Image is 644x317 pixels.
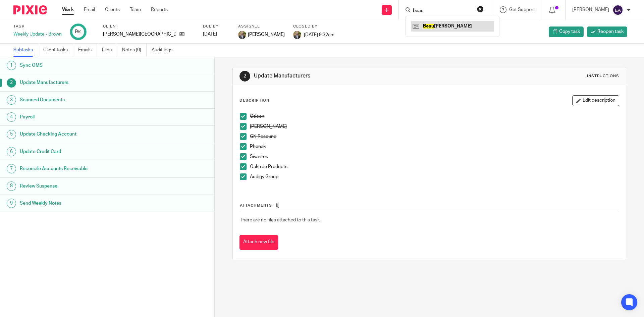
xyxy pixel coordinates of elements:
[7,147,16,156] div: 6
[293,31,301,39] img: image.jpg
[559,28,580,35] span: Copy task
[78,30,82,34] small: /9
[203,24,230,29] label: Due by
[122,44,147,57] a: Notes (0)
[20,60,145,70] h1: Sync OMS
[102,44,117,57] a: Files
[239,98,269,103] p: Description
[7,130,16,139] div: 5
[549,27,584,37] a: Copy task
[75,28,82,36] div: 9
[7,181,16,191] div: 8
[597,28,624,35] span: Reopen task
[238,31,246,39] img: image.jpg
[103,24,195,29] label: Client
[293,24,334,29] label: Closed by
[587,27,627,37] a: Reopen task
[250,113,619,120] p: Oticon
[477,6,484,12] button: Clear
[20,181,145,191] h1: Review Suspense
[103,31,176,38] p: [PERSON_NAME][GEOGRAPHIC_DATA]
[84,6,95,13] a: Email
[250,123,619,130] p: [PERSON_NAME]
[203,31,230,38] div: [DATE]
[250,133,619,140] p: GN Resound
[254,72,444,80] h1: Update Manufacturers
[612,5,623,15] img: svg%3E
[7,164,16,173] div: 7
[250,153,619,160] p: Sivantos
[62,6,74,13] a: Work
[20,147,145,157] h1: Update Credit Card
[13,44,38,57] a: Subtasks
[105,6,120,13] a: Clients
[20,129,145,139] h1: Update Checking Account
[7,95,16,105] div: 3
[20,112,145,122] h1: Payroll
[239,235,278,250] button: Attach new file
[248,31,285,38] span: [PERSON_NAME]
[412,8,473,14] input: Search
[250,173,619,180] p: Audigy Group
[7,78,16,88] div: 2
[509,7,535,12] span: Get Support
[238,24,285,29] label: Assignee
[20,77,145,88] h1: Update Manufacturers
[572,6,609,13] p: [PERSON_NAME]
[240,204,272,207] span: Attachments
[20,198,145,208] h1: Send Weekly Notes
[20,95,145,105] h1: Scanned Documents
[151,6,168,13] a: Reports
[43,44,73,57] a: Client tasks
[20,164,145,174] h1: Reconcile Accounts Receivable
[13,5,47,14] img: Pixie
[7,199,16,208] div: 9
[13,31,62,38] div: Weekly Update - Brown
[250,163,619,170] p: Oaktree Products
[130,6,141,13] a: Team
[240,218,321,222] span: There are no files attached to this task.
[7,61,16,70] div: 1
[239,71,250,82] div: 2
[7,112,16,122] div: 4
[304,32,334,37] span: [DATE] 9:32am
[78,44,97,57] a: Emails
[152,44,177,57] a: Audit logs
[572,95,619,106] button: Edit description
[13,24,62,29] label: Task
[250,143,619,150] p: Phonak
[587,73,619,79] div: Instructions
